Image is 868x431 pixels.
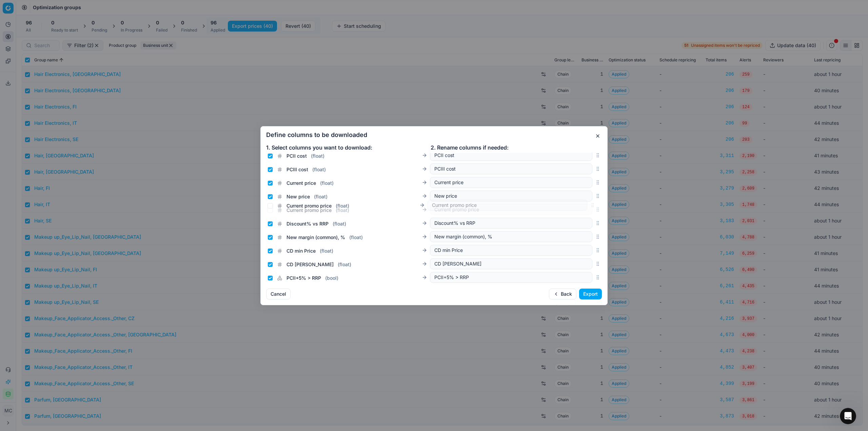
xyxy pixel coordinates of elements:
div: 1. Select columns you want to download: [266,143,431,152]
span: Current price [287,180,316,187]
span: ( float ) [314,193,328,200]
span: New margin (common), % [287,234,345,241]
h2: Define columns to be downloaded [266,132,602,138]
span: CD min Price [287,248,316,254]
span: PCII cost [287,153,307,159]
span: ( float ) [312,166,326,173]
button: Export [579,289,602,299]
button: Cancel [266,289,291,299]
div: 2. Rename columns if needed: [431,143,595,152]
span: ( float ) [320,180,334,187]
span: New price [287,193,310,200]
span: Discount% vs RRP [287,220,329,227]
span: CD [PERSON_NAME] [287,261,334,268]
span: ( float ) [311,153,324,159]
span: ( bool ) [325,275,338,281]
span: PCII+5% > RRP [287,275,321,281]
span: PCIII cost [287,166,308,173]
span: ( float ) [320,248,333,254]
span: ( float ) [333,220,346,227]
span: ( float ) [336,207,349,214]
span: ( float ) [338,261,351,268]
span: ( float ) [349,234,363,241]
button: Back [549,289,576,299]
span: Current promo price [287,207,332,214]
iframe: Intercom live chat [840,408,856,424]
